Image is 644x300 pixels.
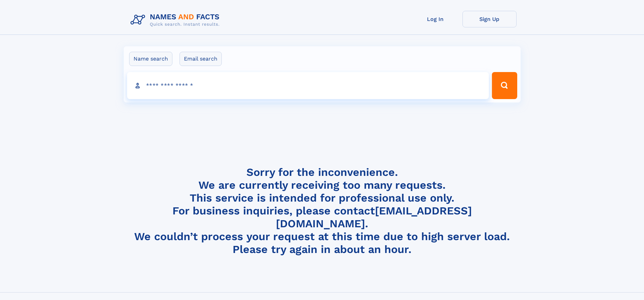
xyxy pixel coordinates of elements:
[128,11,225,29] img: Logo Names and Facts
[180,52,222,66] label: Email search
[492,72,517,99] button: Search Button
[128,166,517,256] h4: Sorry for the inconvenience. We are currently receiving too many requests. This service is intend...
[462,11,517,27] a: Sign Up
[129,52,172,66] label: Name search
[408,11,462,27] a: Log In
[276,204,472,230] a: [EMAIL_ADDRESS][DOMAIN_NAME]
[127,72,489,99] input: search input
